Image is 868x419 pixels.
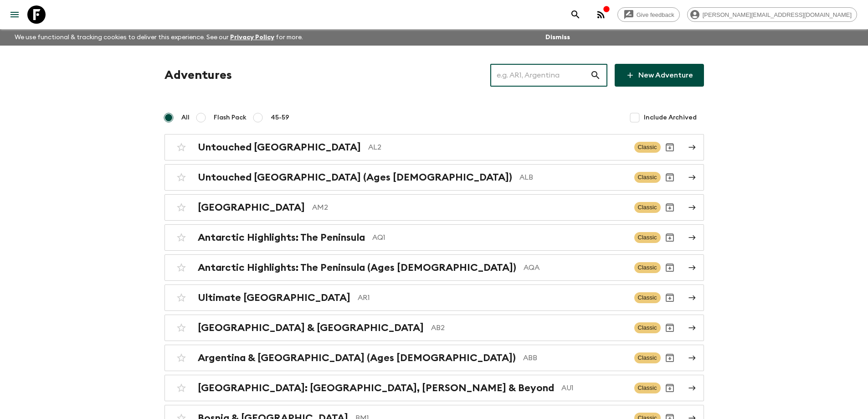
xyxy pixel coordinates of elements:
span: Classic [634,262,661,273]
button: Archive [661,259,679,277]
p: AM2 [312,202,627,213]
a: Ultimate [GEOGRAPHIC_DATA]AR1ClassicArchive [164,285,704,311]
h2: [GEOGRAPHIC_DATA] [198,202,305,213]
span: Classic [634,322,661,333]
a: Untouched [GEOGRAPHIC_DATA]AL2ClassicArchive [164,134,704,160]
span: Flash Pack [214,113,247,122]
p: ABB [523,352,627,363]
span: Include Archived [644,113,697,122]
span: Classic [634,352,661,363]
a: Antarctic Highlights: The PeninsulaAQ1ClassicArchive [164,224,704,251]
span: Give feedback [632,11,679,18]
p: AL2 [368,142,627,153]
a: Argentina & [GEOGRAPHIC_DATA] (Ages [DEMOGRAPHIC_DATA])ABBClassicArchive [164,345,704,371]
span: Classic [634,292,661,303]
h2: [GEOGRAPHIC_DATA]: [GEOGRAPHIC_DATA], [PERSON_NAME] & Beyond [198,382,554,394]
span: Classic [634,383,661,393]
p: AR1 [358,292,627,303]
button: Archive [661,228,679,247]
span: 45-59 [271,113,289,122]
a: [GEOGRAPHIC_DATA]: [GEOGRAPHIC_DATA], [PERSON_NAME] & BeyondAU1ClassicArchive [164,375,704,401]
a: Privacy Policy [230,34,274,41]
a: [GEOGRAPHIC_DATA] & [GEOGRAPHIC_DATA]AB2ClassicArchive [164,315,704,341]
button: menu [5,5,24,24]
span: Classic [634,202,661,213]
button: search adventures [566,5,585,24]
a: New Adventure [615,64,704,87]
h2: Antarctic Highlights: The Peninsula [198,232,365,243]
span: [PERSON_NAME][EMAIL_ADDRESS][DOMAIN_NAME] [698,11,857,18]
button: Dismiss [543,31,572,44]
span: Classic [634,142,661,153]
p: We use functional & tracking cookies to deliver this experience. See our for more. [11,29,307,46]
a: [GEOGRAPHIC_DATA]AM2ClassicArchive [164,194,704,221]
h2: Argentina & [GEOGRAPHIC_DATA] (Ages [DEMOGRAPHIC_DATA]) [198,352,516,364]
h2: Untouched [GEOGRAPHIC_DATA] (Ages [DEMOGRAPHIC_DATA]) [198,171,512,183]
button: Archive [661,138,679,156]
button: Archive [661,289,679,307]
h2: Antarctic Highlights: The Peninsula (Ages [DEMOGRAPHIC_DATA]) [198,262,516,274]
p: ALB [519,172,627,183]
button: Archive [661,379,679,397]
span: Classic [634,232,661,243]
button: Archive [661,349,679,367]
h2: Untouched [GEOGRAPHIC_DATA] [198,141,361,153]
a: Untouched [GEOGRAPHIC_DATA] (Ages [DEMOGRAPHIC_DATA])ALBClassicArchive [164,164,704,191]
p: AQA [524,262,627,273]
button: Archive [661,198,679,217]
h1: Adventures [164,66,232,84]
p: AQ1 [372,232,627,243]
button: Archive [661,319,679,337]
h2: [GEOGRAPHIC_DATA] & [GEOGRAPHIC_DATA] [198,322,424,334]
p: AB2 [431,322,627,333]
p: AU1 [561,383,627,393]
span: Classic [634,172,661,183]
a: Give feedback [617,7,680,22]
h2: Ultimate [GEOGRAPHIC_DATA] [198,292,350,304]
a: Antarctic Highlights: The Peninsula (Ages [DEMOGRAPHIC_DATA])AQAClassicArchive [164,254,704,281]
button: Archive [661,168,679,186]
span: All [181,113,190,122]
div: [PERSON_NAME][EMAIL_ADDRESS][DOMAIN_NAME] [687,7,857,22]
input: e.g. AR1, Argentina [490,62,590,88]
